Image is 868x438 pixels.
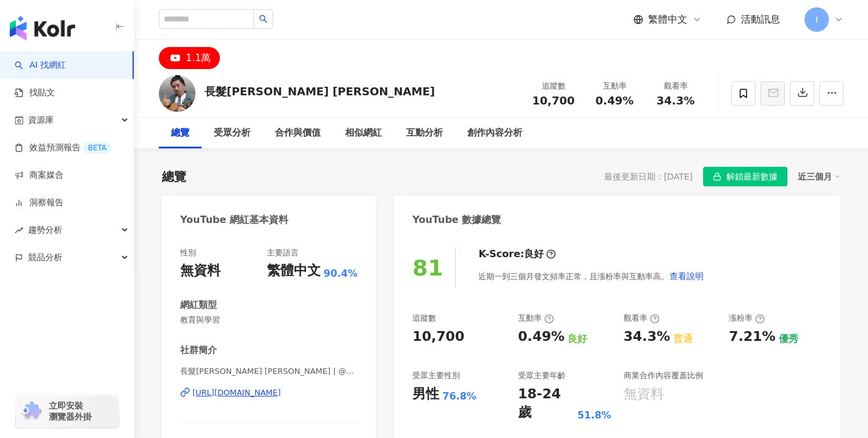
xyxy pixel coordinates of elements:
[657,95,695,107] span: 34.3%
[412,213,501,227] div: YouTube 數據總覽
[591,80,638,92] div: 互動率
[171,126,189,141] div: 總覽
[741,13,780,25] span: 活動訊息
[442,390,476,403] div: 76.8%
[577,409,611,422] div: 51.8%
[267,247,299,258] div: 主要語言
[275,126,321,141] div: 合作與價值
[159,47,220,69] button: 1.1萬
[180,299,217,312] div: 網紅類型
[267,261,321,280] div: 繁體中文
[186,49,211,67] div: 1.1萬
[412,255,443,280] div: 81
[15,142,111,154] a: 效益預測報告BETA
[669,271,704,281] span: 查看說明
[530,80,577,92] div: 追蹤數
[815,13,818,26] span: I
[624,385,664,404] div: 無資料
[28,216,62,244] span: 趨勢分析
[624,313,660,324] div: 觀看率
[624,327,670,346] div: 34.3%
[524,247,544,261] div: 良好
[518,313,554,324] div: 互動率
[180,387,357,398] a: [URL][DOMAIN_NAME]
[20,401,43,421] img: chrome extension
[729,313,765,324] div: 漲粉率
[214,126,250,141] div: 受眾分析
[15,87,55,99] a: 找貼文
[798,169,841,184] div: 近三個月
[412,385,439,404] div: 男性
[467,126,522,141] div: 創作內容分析
[345,126,382,141] div: 相似網紅
[10,16,75,40] img: logo
[15,169,64,181] a: 商案媒合
[406,126,443,141] div: 互動分析
[412,370,460,381] div: 受眾主要性別
[779,332,798,346] div: 優秀
[16,395,119,428] a: chrome extension立即安裝 瀏覽器外掛
[192,387,281,398] div: [URL][DOMAIN_NAME]
[15,197,64,209] a: 洞察報告
[567,332,587,346] div: 良好
[652,80,699,92] div: 觀看率
[518,385,574,423] div: 18-24 歲
[180,247,196,258] div: 性別
[49,400,92,422] span: 立即安裝 瀏覽器外掛
[180,344,217,357] div: 社群簡介
[726,167,778,187] span: 解鎖最新數據
[478,247,556,261] div: K-Score :
[162,168,186,185] div: 總覽
[478,264,704,288] div: 近期一到三個月發文頻率正常，且漲粉率與互動率高。
[15,226,23,235] span: rise
[180,261,221,280] div: 無資料
[180,315,357,326] span: 教育與學習
[604,172,693,181] div: 最後更新日期：[DATE]
[412,313,436,324] div: 追蹤數
[180,213,288,227] div: YouTube 網紅基本資料
[205,84,435,99] div: 長髮[PERSON_NAME] [PERSON_NAME]
[648,13,687,26] span: 繁體中文
[259,15,268,23] span: search
[673,332,693,346] div: 普通
[180,366,357,377] span: 長髮[PERSON_NAME] [PERSON_NAME] | @nick_liu0221 | UCVtUDQinEIZbPeGR1ZstNoA
[15,59,66,71] a: searchAI 找網紅
[28,106,54,134] span: 資源庫
[532,94,574,107] span: 10,700
[729,327,775,346] div: 7.21%
[28,244,62,271] span: 競品分析
[703,167,787,186] button: 解鎖最新數據
[324,267,358,280] span: 90.4%
[669,264,704,288] button: 查看說明
[518,327,564,346] div: 0.49%
[624,370,703,381] div: 商業合作內容覆蓋比例
[159,75,195,112] img: KOL Avatar
[518,370,566,381] div: 受眾主要年齡
[412,327,464,346] div: 10,700
[596,95,633,107] span: 0.49%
